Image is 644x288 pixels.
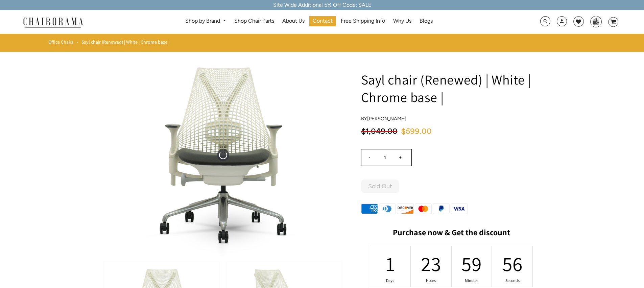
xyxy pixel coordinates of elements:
a: Blogs [416,16,436,26]
span: Shop Chair Parts [234,18,274,25]
a: Why Us [390,16,415,26]
input: + [392,149,409,166]
div: 1 [386,250,395,277]
a: Shop Chair Parts [231,16,278,26]
h4: by [361,116,542,122]
div: 23 [427,250,435,277]
img: WhatsApp_Image_2024-07-12_at_16.23.01.webp [591,16,601,26]
div: Minutes [467,278,476,283]
a: [PERSON_NAME] [367,116,406,122]
a: Contact [309,16,336,26]
a: Free Shipping Info [337,16,388,26]
img: chairorama [19,16,87,28]
div: Days [386,278,395,283]
h2: Purchase now & Get the discount [361,227,542,241]
input: - [361,149,378,166]
img: Sayl chair (Renewed) | White | Chrome base | - chairorama [122,54,325,257]
h1: Sayl chair (Renewed) | White | Chrome base | [361,71,542,106]
span: $1,049.00 [361,127,398,136]
span: Why Us [393,18,411,25]
div: Hours [427,278,435,283]
div: 56 [508,250,517,277]
a: Shop by Brand [182,16,230,26]
a: Sayl chair (Renewed) | White | Chrome base | - chairorama [122,151,325,158]
span: Free Shipping Info [341,18,385,25]
a: About Us [279,16,308,26]
span: $599.00 [401,127,432,136]
span: › [77,39,78,45]
span: Sold Out [368,183,392,190]
nav: DesktopNavigation [116,16,502,28]
span: Blogs [420,18,433,25]
a: Office Chairs [48,39,73,45]
div: 59 [467,250,476,277]
div: Seconds [508,278,517,283]
nav: breadcrumbs [48,39,172,48]
span: Sayl chair (Renewed) | White | Chrome base | [81,39,169,45]
span: About Us [282,18,305,25]
button: Sold Out [361,179,399,193]
span: Contact [313,18,333,25]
